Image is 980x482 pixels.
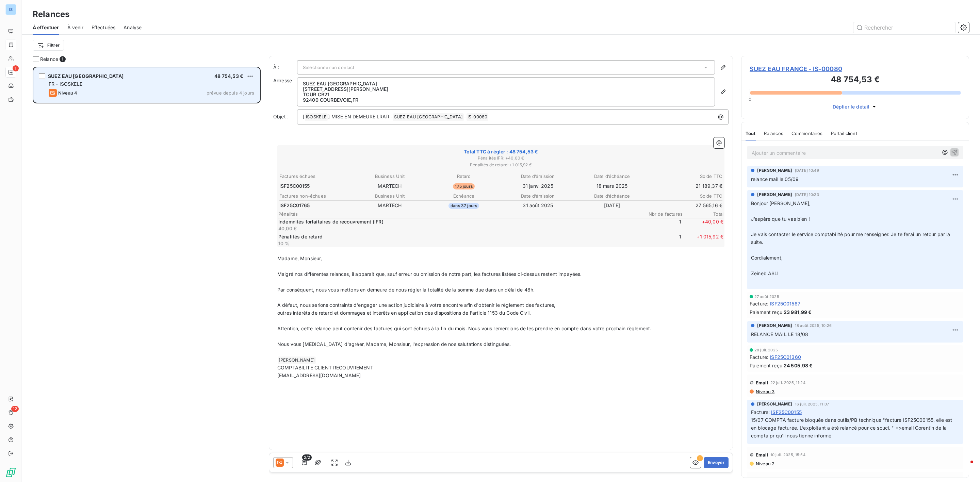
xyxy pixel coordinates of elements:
span: 27 août 2025 [754,295,779,299]
span: prévue depuis 4 jours [207,90,254,96]
p: [STREET_ADDRESS][PERSON_NAME] [303,86,709,92]
span: outres intérêts de retard et dommages et intérêts en application des dispositions de l'article 11... [277,310,531,316]
p: 10 % [278,240,639,247]
th: Business Unit [353,173,427,180]
span: ISF25C01587 [770,300,800,307]
th: Solde TTC [649,173,723,180]
td: 21 189,37 € [649,182,723,190]
td: 31 août 2025 [501,202,575,209]
span: 10 juil. 2025, 15:54 [770,453,805,457]
span: COMPTABILITE CLIENT RECOUVREMENT [277,365,373,370]
button: Envoyer [704,457,729,468]
span: 2/2 [302,454,312,461]
th: Date d’émission [501,173,575,180]
span: Facture : [751,409,770,416]
span: Objet : [273,114,289,119]
span: Déplier le détail [833,103,870,110]
span: ISOSKELE [305,113,328,121]
span: Analyse [124,24,142,31]
span: Total [683,211,723,217]
span: [DATE] 10:49 [795,168,819,172]
label: À : [273,64,297,71]
td: ISF25C01765 [279,202,353,209]
span: [ [303,114,305,119]
td: [DATE] [575,202,649,209]
h3: 48 754,53 € [750,73,961,87]
span: 24 505,98 € [784,362,813,369]
span: 175 jours [453,183,474,189]
span: FR - ISOSKELE [49,81,82,87]
h3: Relances [33,8,69,20]
span: 1 [60,56,66,62]
span: Zeineb ASLI [751,270,779,276]
span: Portail client [831,131,857,136]
span: Par conséquent, nous vous mettons en demeure de nous régler la totalité de la somme due dans un d... [277,287,535,293]
span: + 40,00 € [683,218,723,232]
span: Pénalités de retard : + 1 015,92 € [278,162,723,168]
span: SUEZ EAU FRANCE - IS-00080 [750,64,961,73]
span: A défaut, nous serions contraints d'engager une action judiciaire à votre encontre afin d'obtenir... [277,302,556,308]
span: 1 [640,233,681,247]
p: SUEZ EAU [GEOGRAPHIC_DATA] [303,81,709,86]
span: 23 981,99 € [784,309,812,316]
span: Nbr de factures [642,211,683,217]
span: 48 754,53 € [214,73,243,79]
span: Pénalités [278,211,642,217]
span: Malgré nos différentes relances, il apparait que, sauf erreur ou omission de notre part, les fact... [277,271,582,277]
th: Date d’échéance [575,173,649,180]
button: Déplier le détail [831,103,880,111]
span: Sélectionner un contact [303,65,354,70]
p: TOUR CB21 [303,92,709,97]
span: Nous vous [MEDICAL_DATA] d'agréer, Madame, Monsieur, l'expression de nos salutations distinguées. [277,341,511,347]
span: Effectuées [92,24,116,31]
span: Email [756,380,768,385]
span: [PERSON_NAME] [757,192,792,198]
p: 40,00 € [278,225,639,232]
span: 22 juil. 2025, 11:24 [770,381,805,385]
span: À effectuer [33,24,59,31]
span: + 1 015,92 € [683,233,723,247]
span: Paiement reçu [750,362,782,369]
span: Je vais contacter le service comptabilité pour me renseigner. Je te ferai un retour par la suite. [751,231,952,245]
span: 15/07 COMPTA facture bloquée dans outils/PB technique "facture ISF25C00155, elle est en blocage f... [751,417,954,438]
span: - [464,114,466,119]
iframe: Intercom live chat [957,459,973,475]
span: [PERSON_NAME] [757,322,792,329]
td: 31 janv. 2025 [501,182,575,190]
span: Relances [764,131,783,136]
span: ISF25C00155 [771,409,802,416]
span: 1 [640,218,681,232]
span: Tout [746,131,756,136]
th: Date d’émission [501,193,575,200]
span: [PERSON_NAME] [757,401,792,407]
span: Attention, cette relance peut contenir des factures qui sont échues à la fin du mois. Nous vous r... [277,326,651,331]
span: Niveau 3 [755,389,774,394]
p: Pénalités de retard [278,233,639,240]
p: Indemnités forfaitaires de recouvrement (IFR) [278,218,639,225]
span: Niveau 4 [58,90,77,96]
span: Total TTC à régler : 48 754,53 € [278,148,723,155]
span: ISF25C01360 [770,353,801,361]
span: IS-00080 [467,113,488,121]
span: Facture : [750,300,768,307]
td: MARTECH [353,182,427,190]
span: Niveau 2 [755,461,774,466]
div: IS [5,4,16,15]
span: [DATE] 10:23 [795,193,819,197]
td: 27 565,16 € [649,202,723,209]
span: [PERSON_NAME] [278,356,316,364]
th: Retard [427,173,501,180]
td: 18 mars 2025 [575,182,649,190]
th: Factures non-échues [279,193,353,200]
th: Solde TTC [649,193,723,200]
span: Relance [40,56,58,63]
td: MARTECH [353,202,427,209]
th: Factures échues [279,173,353,180]
span: relance mail le 05/09 [751,176,799,182]
span: 28 juil. 2025 [754,348,778,352]
th: Date d’échéance [575,193,649,200]
img: Logo LeanPay [5,467,16,478]
span: Bonjour [PERSON_NAME], [751,200,811,206]
p: 92400 COURBEVOIE , FR [303,97,709,103]
span: Commentaires [791,131,823,136]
